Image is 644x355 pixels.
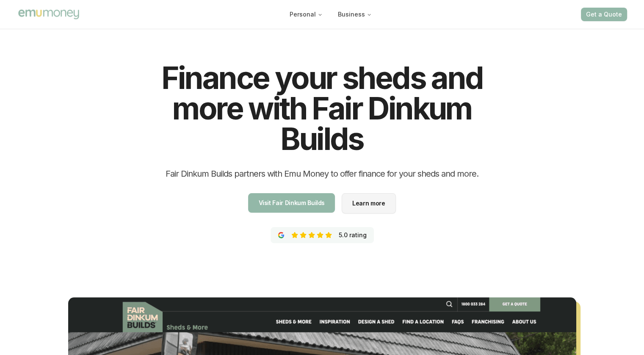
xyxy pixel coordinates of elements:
button: Personal [283,7,329,22]
h2: Fair Dinkum Builds partners with Emu Money to offer finance for your sheds and more. [166,168,478,180]
a: Visit Fair Dinkum Builds [248,193,335,213]
img: Emu Money 5 star verified Google Reviews [278,232,285,239]
button: Get a Quote [581,8,627,21]
button: Business [331,7,379,22]
a: Learn more [342,193,396,214]
p: 5.0 rating [339,231,367,239]
span: Learn more [352,200,385,206]
img: Emu Money [17,8,80,20]
h1: Finance your sheds and more with Fair Dinkum Builds [133,63,512,154]
span: Visit Fair Dinkum Builds [258,200,325,206]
